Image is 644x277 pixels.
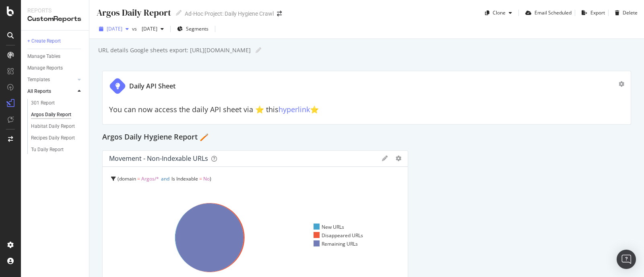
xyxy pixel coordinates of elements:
[623,9,638,16] div: Delete
[314,240,358,247] div: Remaining URLs
[612,6,638,19] button: Delete
[619,81,624,87] div: gear
[31,111,83,119] a: Argos Daily Report
[27,37,83,45] a: + Create Report
[27,52,60,61] div: Manage Tables
[31,111,71,119] div: Argos Daily Report
[141,175,159,182] span: Argos/*
[27,64,63,72] div: Manage Reports
[31,122,83,131] a: Habitat Daily Report
[590,9,605,16] div: Export
[199,175,202,182] span: =
[27,6,83,14] div: Reports
[203,175,210,182] span: No
[137,175,140,182] span: =
[31,146,64,154] div: Tu Daily Report
[138,25,157,32] span: 2025 Aug. 10th
[185,10,274,18] div: Ad-Hoc Project: Daily Hygiene Crawl
[277,11,282,16] div: arrow-right-arrow-left
[119,175,136,182] span: domain
[171,175,198,182] span: Is Indexable
[482,6,515,19] button: Clone
[161,175,169,182] span: and
[176,10,182,16] i: Edit report name
[138,23,167,35] button: [DATE]
[27,76,50,84] div: Templates
[31,134,83,142] a: Recipes Daily Report
[27,87,75,96] a: All Reports
[107,25,122,32] span: 2025 Sep. 7th
[256,47,261,53] i: Edit report name
[314,232,363,239] div: Disappeared URLs
[174,23,212,35] button: Segments
[31,99,55,107] div: 301 Report
[31,122,75,131] div: Habitat Daily Report
[314,224,344,230] div: New URLs
[96,23,132,35] button: [DATE]
[279,105,310,114] a: hyperlink
[102,131,631,144] div: Argos Daily Hygiene Report 🪥
[109,106,624,114] h2: You can now access the daily API sheet via ⭐️ this ⭐️
[129,82,175,91] div: Daily API Sheet
[27,14,83,24] div: CustomReports
[31,134,75,142] div: Recipes Daily Report
[535,9,572,16] div: Email Scheduled
[578,6,605,19] button: Export
[27,37,61,45] div: + Create Report
[109,154,208,162] div: Movement - non-indexable URLs
[102,71,631,125] div: Daily API SheetYou can now access the daily API sheet via ⭐️ thishyperlink⭐️
[31,99,83,107] a: 301 Report
[27,76,75,84] a: Templates
[617,250,636,269] div: Open Intercom Messenger
[27,52,83,61] a: Manage Tables
[96,6,171,19] div: Argos Daily Report
[31,146,83,154] a: Tu Daily Report
[522,6,572,19] button: Email Scheduled
[186,25,208,32] span: Segments
[493,9,506,16] div: Clone
[27,87,51,96] div: All Reports
[102,131,208,144] h2: Argos Daily Hygiene Report 🪥
[396,156,401,161] div: gear
[97,46,251,54] div: URL details Google sheets export: [URL][DOMAIN_NAME]
[27,64,83,72] a: Manage Reports
[132,25,138,32] span: vs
